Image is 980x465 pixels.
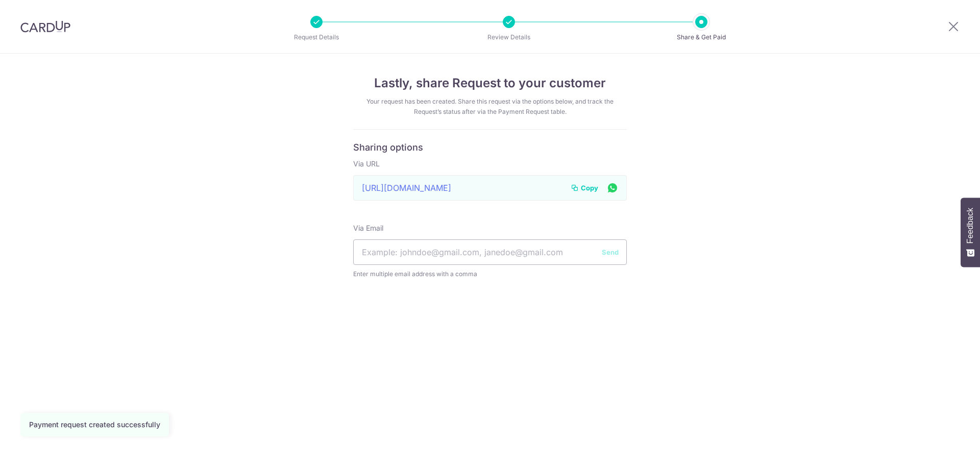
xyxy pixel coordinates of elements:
iframe: Opens a widget where you can find more information [915,434,970,460]
span: Copy [581,183,598,193]
span: Feedback [966,208,975,243]
img: CardUp [20,20,70,33]
button: Feedback - Show survey [961,198,980,267]
p: Request Details [279,32,354,42]
button: Copy [571,183,598,193]
input: Example: johndoe@gmail.com, janedoe@gmail.com [353,239,627,265]
span: Enter multiple email address with a comma [353,269,627,279]
div: Payment request created successfully [29,420,160,430]
h6: Sharing options [353,142,627,154]
p: Review Details [471,32,547,42]
p: Share & Get Paid [664,32,739,42]
label: Via Email [353,223,383,233]
div: Your request has been created. Share this request via the options below, and track the Request’s ... [353,96,627,117]
h4: Lastly, share Request to your customer [353,74,627,92]
label: Via URL [353,159,380,169]
button: Send [602,247,619,257]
